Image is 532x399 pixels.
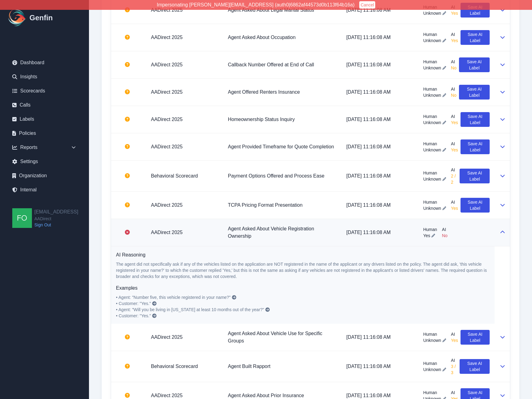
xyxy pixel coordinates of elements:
p: [DATE] 11:16:08 AM [346,143,414,151]
span: Unknown [423,37,441,44]
button: Save AI Label [461,330,490,345]
button: Save AI Label [461,112,490,127]
h2: [EMAIL_ADDRESS] [34,208,78,216]
span: Yes [451,147,458,153]
span: Yes [423,233,430,239]
a: Callback Number Offered at End of Call [228,62,314,67]
span: Human [423,360,446,366]
a: Agent Asked About Legal Marital Status [228,7,314,13]
h1: Genfin [29,13,53,23]
p: [DATE] 11:16:08 AM [346,34,414,41]
a: Homeownership Status Inquiry [228,117,295,122]
p: [DATE] 11:16:08 AM [346,201,414,209]
span: Human [423,199,446,205]
span: AADirect [34,216,78,222]
span: Unknown [423,65,441,71]
span: Save AI Label [462,170,487,182]
button: Save AI Label [461,198,490,213]
a: Insights [7,71,82,83]
button: Save AI Label [460,359,490,374]
a: Policies [7,127,82,139]
span: Human [423,59,446,65]
a: Scorecards [7,85,82,97]
span: Save AI Label [463,113,487,126]
span: Yes [451,37,458,44]
span: • Customer: "Yes." [116,301,151,306]
a: AADirect 2025 [151,334,183,340]
span: Human [423,331,446,337]
span: AI [451,357,457,363]
span: Yes [451,337,458,343]
span: Yes [451,10,458,16]
p: [DATE] 11:16:08 AM [346,61,414,68]
a: Agent Asked About Occupation [228,35,296,40]
span: No [451,92,457,98]
p: The agent did not specifically ask if any of the vehicles listed on the application are NOT regis... [116,261,490,280]
a: AADirect 2025 [151,35,183,40]
a: Agent Provided Timeframe for Quote Completion [228,144,334,149]
h6: AI Reasoning [116,251,490,259]
span: • Customer: "Yes." [116,313,151,318]
span: Unknown [423,119,441,126]
a: TCPA Pricing Format Presentation [228,202,303,208]
button: Save AI Label [461,30,490,45]
a: Internal [7,184,82,196]
p: [DATE] 11:16:08 AM [346,88,414,96]
span: Yes [451,205,458,211]
span: AI [451,86,457,92]
p: [DATE] 11:16:08 AM [346,334,414,341]
a: Behavioral Scorecard [151,364,198,369]
button: Cancel [359,1,375,9]
a: Labels [7,113,82,125]
span: 2 / 2 [451,173,457,185]
span: Unknown [423,176,441,182]
button: Save AI Label [459,57,490,72]
span: • Agent: "Number five, this vehicle registered in your name?" [116,295,231,300]
button: Save AI Label [461,139,490,154]
span: Yes [451,119,458,126]
span: AI [451,113,458,119]
span: Human [423,226,437,233]
span: AI [451,141,458,147]
p: [DATE] 11:16:08 AM [346,6,414,14]
a: AADirect 2025 [151,7,183,13]
span: Unknown [423,337,441,343]
span: AI [451,389,458,396]
button: Save AI Label [459,85,490,100]
div: Reports [7,141,82,154]
span: No [451,65,457,71]
span: Save AI Label [463,199,487,211]
a: Settings [7,155,82,168]
button: Save AI Label [461,3,490,18]
span: Human [423,141,446,147]
p: [DATE] 11:16:08 AM [346,229,414,236]
span: Human [423,113,446,119]
a: Organization [7,170,82,182]
p: [DATE] 11:16:08 AM [346,116,414,123]
a: Calls [7,99,82,111]
span: Save AI Label [461,86,487,98]
img: Logo [7,8,27,28]
span: AI [451,59,457,65]
a: Agent Asked About Prior Insurance [228,393,304,398]
a: Payment Options Offered and Process Ease [228,173,325,178]
span: Human [423,31,446,37]
a: AADirect 2025 [151,230,183,235]
a: Dashboard [7,57,82,69]
span: AI [451,31,458,37]
h6: Examples [116,284,490,292]
span: AI [451,167,457,173]
span: Save AI Label [463,331,487,343]
p: [DATE] 11:16:08 AM [346,363,414,370]
a: AADirect 2025 [151,117,183,122]
span: No [442,233,448,239]
span: Unknown [423,92,441,98]
a: Sign Out [34,222,78,228]
span: Unknown [423,366,441,373]
a: Agent Built Rapport [228,364,271,369]
a: Behavioral Scorecard [151,173,198,178]
a: Agent Offered Renters Insurance [228,89,300,95]
a: AADirect 2025 [151,89,183,95]
span: Human [423,389,446,396]
span: Save AI Label [462,360,487,373]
